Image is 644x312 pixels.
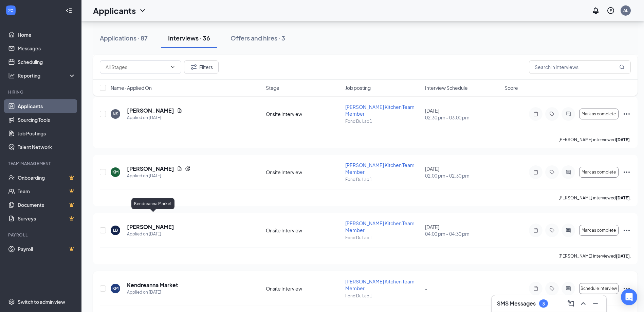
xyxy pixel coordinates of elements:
[619,64,625,70] svg: MagnifyingGlass
[18,127,76,140] a: Job Postings
[345,162,415,175] span: [PERSON_NAME] Kitchen Team Member
[100,34,148,42] div: Applications · 87
[18,42,76,55] a: Messages
[425,114,500,121] span: 02:30 pm - 03:00 pm
[266,227,341,234] div: Onsite Interview
[345,220,415,233] span: [PERSON_NAME] Kitchen Team Member
[579,167,619,178] button: Mark as complete
[231,34,285,42] div: Offers and hires · 3
[345,118,421,124] p: Fond Du Lac 1
[112,285,118,291] div: KM
[266,111,341,117] div: Onsite Interview
[8,232,74,238] div: Payroll
[345,104,415,117] span: [PERSON_NAME] Kitchen Team Member
[425,84,468,91] span: Interview Schedule
[266,169,341,176] div: Onsite Interview
[18,212,76,225] a: SurveysCrown
[564,286,572,291] svg: ActiveChat
[18,140,76,154] a: Talent Network
[542,301,545,307] div: 3
[581,286,617,291] span: Schedule interview
[623,110,631,118] svg: Ellipses
[425,224,500,237] div: [DATE]
[8,72,15,79] svg: Analysis
[177,108,182,113] svg: Document
[18,298,65,305] div: Switch to admin view
[425,230,500,237] span: 04:00 pm - 04:30 pm
[566,298,576,309] button: ComposeMessage
[8,89,74,95] div: Hiring
[564,169,572,175] svg: ActiveChat
[532,228,540,233] svg: Note
[18,28,76,42] a: Home
[18,184,76,198] a: TeamCrown
[529,60,631,74] input: Search in interviews
[567,299,575,308] svg: ComposeMessage
[592,6,600,15] svg: Notifications
[623,168,631,176] svg: Ellipses
[616,195,630,200] b: [DATE]
[623,226,631,234] svg: Ellipses
[93,5,136,16] h1: Applicants
[185,166,190,171] svg: Reapply
[607,6,615,15] svg: QuestionInfo
[113,227,118,233] div: LB
[425,172,500,179] span: 02:00 pm - 02:30 pm
[579,225,619,236] button: Mark as complete
[532,169,540,175] svg: Note
[623,7,628,13] div: AL
[425,107,500,121] div: [DATE]
[591,299,600,308] svg: Minimize
[579,283,619,294] button: Schedule interview
[558,253,631,259] p: [PERSON_NAME] interviewed .
[170,64,176,70] svg: ChevronDown
[623,284,631,293] svg: Ellipses
[345,84,371,91] span: Job posting
[106,63,167,71] input: All Stages
[564,111,572,117] svg: ActiveChat
[425,165,500,179] div: [DATE]
[18,113,76,127] a: Sourcing Tools
[177,166,182,171] svg: Document
[548,228,556,233] svg: Tag
[548,286,556,291] svg: Tag
[579,109,619,119] button: Mark as complete
[66,7,72,14] svg: Collapse
[18,55,76,69] a: Scheduling
[532,111,540,117] svg: Note
[139,6,147,15] svg: ChevronDown
[621,289,637,305] div: Open Intercom Messenger
[112,169,118,175] div: KM
[616,253,630,259] b: [DATE]
[127,114,182,121] div: Applied on [DATE]
[582,228,616,233] span: Mark as complete
[113,111,118,117] div: NS
[8,161,74,166] div: Team Management
[127,289,178,296] div: Applied on [DATE]
[18,171,76,184] a: OnboardingCrown
[558,195,631,201] p: [PERSON_NAME] interviewed .
[345,177,421,182] p: Fond Du Lac 1
[548,169,556,175] svg: Tag
[127,173,190,179] div: Applied on [DATE]
[111,84,152,91] span: Name · Applied On
[345,235,421,241] p: Fond Du Lac 1
[184,60,219,74] button: Filter Filters
[266,84,279,91] span: Stage
[131,198,174,209] div: Kendreanna Market
[18,99,76,113] a: Applicants
[582,170,616,175] span: Mark as complete
[582,112,616,116] span: Mark as complete
[579,299,587,308] svg: ChevronUp
[190,63,198,71] svg: Filter
[425,285,427,292] span: -
[168,34,210,42] div: Interviews · 36
[127,107,174,114] h5: [PERSON_NAME]
[266,285,341,292] div: Onsite Interview
[8,298,15,305] svg: Settings
[127,231,174,237] div: Applied on [DATE]
[564,228,572,233] svg: ActiveChat
[127,223,174,231] h5: [PERSON_NAME]
[558,137,631,143] p: [PERSON_NAME] interviewed .
[127,165,174,173] h5: [PERSON_NAME]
